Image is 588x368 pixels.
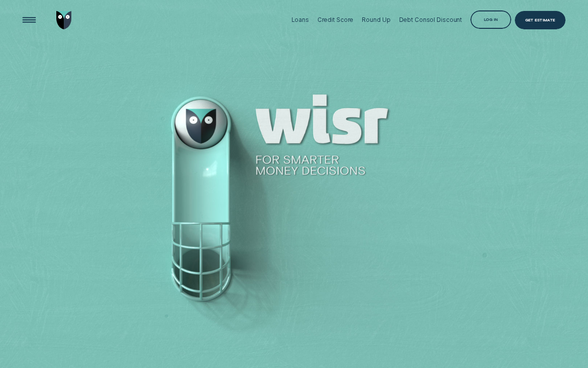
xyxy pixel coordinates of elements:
[362,16,390,23] div: Round Up
[292,16,308,23] div: Loans
[399,16,462,23] div: Debt Consol Discount
[20,11,38,29] button: Open Menu
[470,10,511,29] button: Log in
[56,11,72,29] img: Wisr
[317,16,354,23] div: Credit Score
[515,11,566,29] a: Get Estimate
